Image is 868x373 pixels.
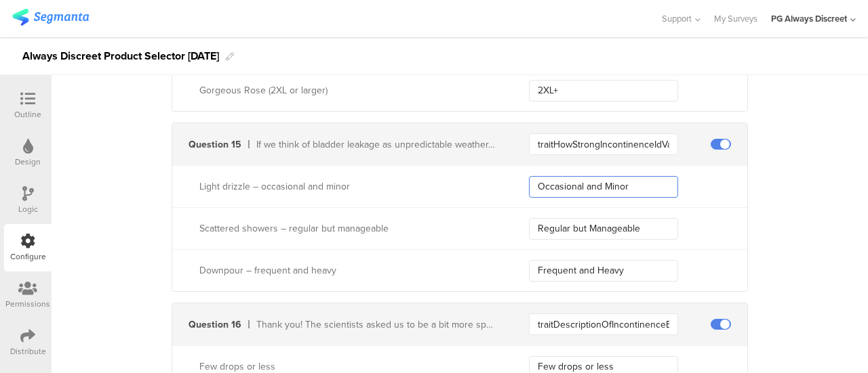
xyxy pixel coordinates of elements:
input: Enter a value... [529,260,678,282]
div: PG Always Discreet [771,12,847,25]
input: Enter a value... [529,176,678,198]
div: Scattered showers – regular but manageable [199,221,496,236]
div: Design [15,156,41,168]
input: Enter a key... [529,313,678,335]
div: Outline [14,108,41,120]
div: Question 15 [189,137,241,152]
input: Enter a value... [529,218,678,240]
div: Configure [10,250,46,263]
div: Distribute [10,345,46,357]
input: Enter a key... [529,133,678,155]
div: If we think of bladder leakage as unpredictable weather, how would you describe their forecast? [256,137,496,152]
div: Permissions [5,298,50,310]
div: Logic [18,203,38,215]
div: Question 16 [189,317,241,332]
div: Always Discreet Product Selector [DATE] [22,45,219,67]
input: Enter a value... [529,80,678,102]
div: Light drizzle – occasional and minor [199,179,496,194]
img: segmanta logo [12,9,89,26]
div: Gorgeous Rose (2XL or larger) [199,83,496,97]
span: Support [662,12,692,25]
div: Thank you! The scientists asked us to be a bit more specific here. How would you describe the int... [256,317,496,332]
div: Downpour – frequent and heavy [199,263,496,278]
